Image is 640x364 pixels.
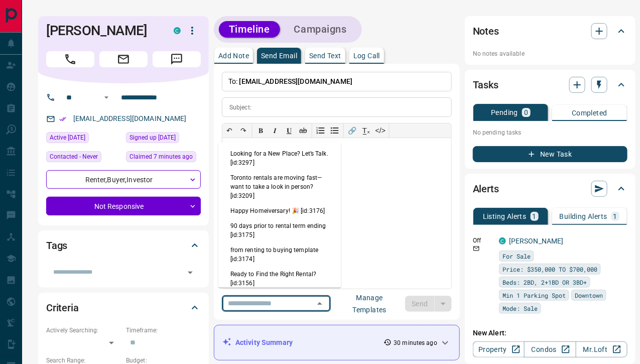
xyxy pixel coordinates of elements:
span: 𝐔 [287,127,292,135]
li: Looking for a New Place? Let’s Talk. [id:3297] [218,146,341,170]
span: Mode: Sale [502,303,538,313]
a: Mr.Loft [576,341,627,357]
div: Sun Sep 14 2025 [46,132,121,146]
button: Bullet list [328,124,342,138]
p: Pending [491,109,518,116]
h2: Alerts [473,181,499,197]
button: Timeline [219,21,280,38]
button: 🔗 [345,124,359,138]
li: Toronto rentals are moving fast—want to take a look in person? [id:3209] [218,170,341,203]
p: Add Note [218,52,249,59]
li: Happy Homeiversary! 🎉 [id:3176] [218,203,341,218]
span: Message [153,51,201,67]
h2: Criteria [46,300,79,316]
span: Active [DATE] [50,133,85,143]
div: Not Responsive [46,197,201,215]
div: Renter , Buyer , Investor [46,170,201,189]
span: Min 1 Parking Spot [502,290,566,300]
button: ab [296,124,310,138]
p: 1 [533,213,537,220]
svg: Email Verified [59,115,66,123]
h2: Tags [46,237,67,254]
div: Activity Summary30 minutes ago [222,333,451,352]
p: New Alert: [473,328,627,338]
p: Timeframe: [126,326,201,335]
p: Log Call [353,52,380,59]
a: [EMAIL_ADDRESS][DOMAIN_NAME] [73,114,187,123]
li: 90 days prior to rental term ending [id:3175] [218,218,341,242]
button: T̲ₓ [359,124,373,138]
a: Property [473,341,525,357]
p: Listing Alerts [483,213,527,220]
div: split button [405,296,452,312]
div: Alerts [473,177,627,201]
button: ↶ [222,124,236,138]
s: ab [299,127,307,135]
button: Manage Templates [334,296,405,312]
span: Email [99,51,148,67]
span: For Sale [502,251,531,261]
button: 𝐔 [282,124,296,138]
h2: Notes [473,23,499,39]
p: No notes available [473,49,627,58]
p: Send Text [309,52,341,59]
span: [EMAIL_ADDRESS][DOMAIN_NAME] [239,77,353,85]
p: 1 [613,213,617,220]
button: Campaigns [284,21,357,38]
div: Tue Sep 16 2025 [126,151,201,165]
span: Signed up [DATE] [130,133,176,143]
button: Open [100,91,112,103]
p: To: [222,72,452,91]
button: 𝑰 [268,124,282,138]
span: Price: $350,000 TO $700,000 [502,264,597,274]
svg: Email [473,245,480,252]
button: New Task [473,146,627,162]
p: Activity Summary [235,337,293,348]
div: condos.ca [499,237,506,245]
span: Claimed 7 minutes ago [130,152,193,162]
p: 30 minutes ago [394,338,437,347]
div: Criteria [46,296,201,320]
p: Off [473,236,493,245]
a: Condos [524,341,576,357]
span: Downtown [575,290,603,300]
div: Tags [46,233,201,258]
span: Contacted - Never [50,152,98,162]
div: condos.ca [174,27,181,34]
p: Building Alerts [560,213,607,220]
button: 𝐁 [254,124,268,138]
span: Beds: 2BD, 2+1BD OR 3BD+ [502,277,587,287]
button: Numbered list [314,124,328,138]
button: </> [373,124,388,138]
p: No pending tasks [473,125,627,140]
a: [PERSON_NAME] [509,237,564,245]
p: Send Email [261,52,297,59]
button: Open [183,266,197,280]
div: Mon Jun 05 2017 [126,132,201,146]
li: from renting to buying template [id:3174] [218,242,341,267]
p: Actively Searching: [46,326,121,335]
span: Call [46,51,94,67]
li: Ready to Find the Right Rental? [id:3156] [218,267,341,291]
h1: [PERSON_NAME] [46,23,159,39]
div: Tasks [473,73,627,97]
button: ↷ [236,124,250,138]
button: Close [313,297,327,311]
p: Subject: [229,103,251,112]
p: 0 [524,109,528,116]
h2: Tasks [473,77,498,93]
div: Notes [473,19,627,43]
p: Completed [572,109,607,116]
